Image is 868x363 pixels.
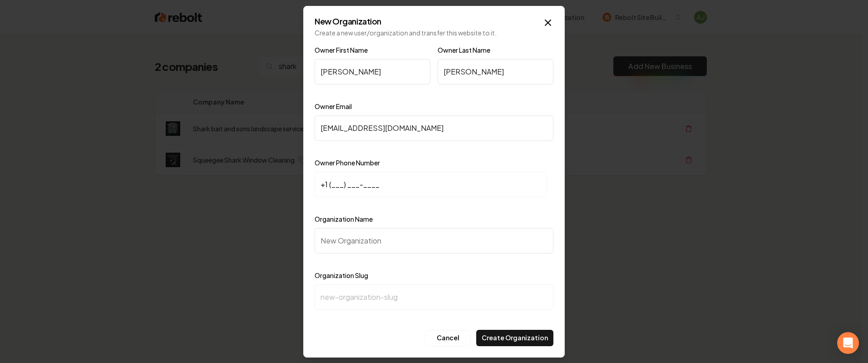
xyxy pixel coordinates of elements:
[315,159,380,167] label: Owner Phone Number
[315,28,553,37] p: Create a new user/organization and transfer this website to it.
[315,59,430,85] input: Enter first name
[476,330,553,346] button: Create Organization
[438,46,490,54] label: Owner Last Name
[315,284,553,310] input: new-organization-slug
[315,215,373,223] label: Organization Name
[425,330,471,346] button: Cancel
[315,115,553,141] input: Enter email
[315,17,553,25] h2: New Organization
[315,228,553,254] input: New Organization
[315,102,352,110] label: Owner Email
[315,271,368,279] label: Organization Slug
[438,59,553,85] input: Enter last name
[315,46,368,54] label: Owner First Name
